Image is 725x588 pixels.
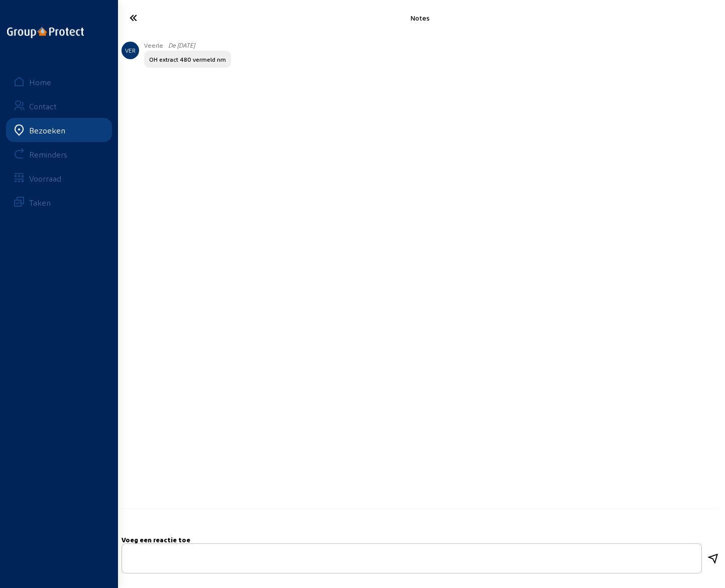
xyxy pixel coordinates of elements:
a: Reminders [6,142,112,166]
a: Taken [6,190,112,214]
a: Voorraad [6,166,112,190]
div: Notes [217,14,623,22]
div: VER [122,42,139,59]
a: Contact [6,94,112,118]
span: Veerle [144,42,163,49]
div: OH extract 480 vermeld nm [149,56,226,63]
div: Taken [29,198,51,207]
h5: Voeg een reactie toe [122,536,719,543]
a: Home [6,70,112,94]
img: logo-oneline.png [7,27,84,38]
div: Home [29,77,51,87]
div: Reminders [29,150,67,159]
div: Contact [29,101,57,111]
div: Voorraad [29,174,61,183]
div: Bezoeken [29,125,65,135]
span: De [DATE] [168,42,195,49]
a: Bezoeken [6,118,112,142]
